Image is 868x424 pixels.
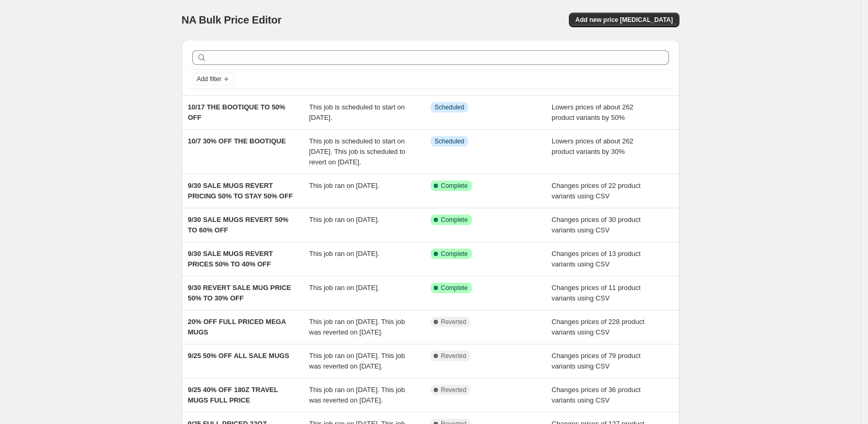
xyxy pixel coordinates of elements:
[441,182,468,190] span: Complete
[309,352,405,370] span: This job ran on [DATE]. This job was reverted on [DATE].
[441,386,467,394] span: Reverted
[192,73,234,85] button: Add filter
[188,284,291,302] span: 9/30 REVERT SALE MUG PRICE 50% TO 30% OFF
[441,216,468,224] span: Complete
[188,352,290,360] span: 9/25 50% OFF ALL SALE MUGS
[309,318,405,336] span: This job ran on [DATE]. This job was reverted on [DATE].
[435,103,465,111] span: Scheduled
[441,250,468,258] span: Complete
[435,137,465,146] span: Scheduled
[309,386,405,404] span: This job ran on [DATE]. This job was reverted on [DATE].
[552,318,644,336] span: Changes prices of 228 product variants using CSV
[552,182,641,200] span: Changes prices of 22 product variants using CSV
[309,250,379,258] span: This job ran on [DATE].
[552,386,641,404] span: Changes prices of 36 product variants using CSV
[309,216,379,224] span: This job ran on [DATE].
[569,13,679,27] button: Add new price [MEDICAL_DATA]
[441,284,468,292] span: Complete
[575,16,673,24] span: Add new price [MEDICAL_DATA]
[552,137,633,155] span: Lowers prices of about 262 product variants by 30%
[552,284,641,302] span: Changes prices of 11 product variants using CSV
[552,216,641,234] span: Changes prices of 30 product variants using CSV
[182,14,282,26] span: NA Bulk Price Editor
[197,75,222,83] span: Add filter
[188,103,285,121] span: 10/17 THE BOOTIQUE TO 50% OFF
[188,386,278,404] span: 9/25 40% OFF 180Z TRAVEL MUGS FULL PRICE
[188,250,273,268] span: 9/30 SALE MUGS REVERT PRICES 50% TO 40% OFF
[188,137,286,145] span: 10/7 30% OFF THE BOOTIQUE
[441,318,467,326] span: Reverted
[188,216,289,234] span: 9/30 SALE MUGS REVERT 50% TO 60% OFF
[552,103,633,121] span: Lowers prices of about 262 product variants by 50%
[309,137,405,166] span: This job is scheduled to start on [DATE]. This job is scheduled to revert on [DATE].
[309,103,405,121] span: This job is scheduled to start on [DATE].
[552,352,641,370] span: Changes prices of 79 product variants using CSV
[188,182,293,200] span: 9/30 SALE MUGS REVERT PRICING 50% TO STAY 50% OFF
[552,250,641,268] span: Changes prices of 13 product variants using CSV
[309,182,379,189] span: This job ran on [DATE].
[309,284,379,292] span: This job ran on [DATE].
[441,352,467,360] span: Reverted
[188,318,286,336] span: 20% OFF FULL PRICED MEGA MUGS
